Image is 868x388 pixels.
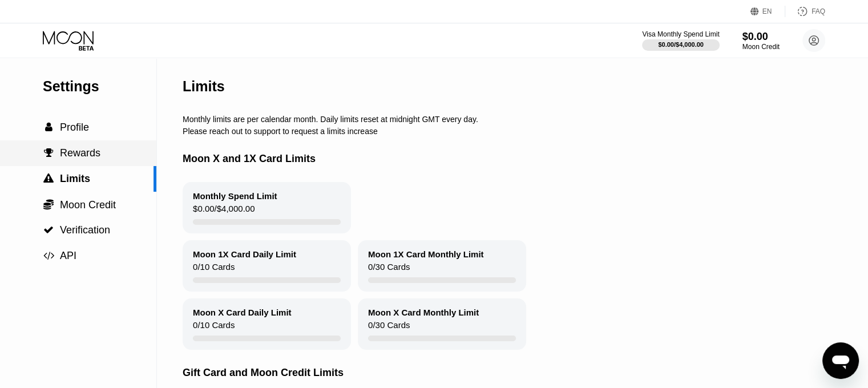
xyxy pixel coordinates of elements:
[60,147,100,159] span: Rewards
[43,199,54,210] span: 
[193,191,277,201] div: Monthly Spend Limit
[45,122,53,132] span: 
[642,30,719,38] div: Visa Monthly Spend Limit
[368,262,410,277] div: 0 / 30 Cards
[43,78,156,95] div: Settings
[658,41,704,48] div: $0.00 / $4,000.00
[43,148,54,158] div: 
[750,6,785,17] div: EN
[193,249,296,259] div: Moon 1X Card Daily Limit
[785,6,825,17] div: FAQ
[43,173,54,184] span: 
[60,224,110,236] span: Verification
[368,308,479,317] div: Moon X Card Monthly Limit
[762,7,772,15] div: EN
[60,173,90,184] span: Limits
[742,31,780,51] div: $0.00Moon Credit
[193,204,255,219] div: $0.00 / $4,000.00
[60,199,116,211] span: Moon Credit
[43,250,54,261] div: 
[193,262,235,277] div: 0 / 10 Cards
[60,250,76,261] span: API
[44,148,54,158] span: 
[742,31,780,43] div: $0.00
[368,249,484,259] div: Moon 1X Card Monthly Limit
[43,225,54,235] div: 
[368,320,410,336] div: 0 / 30 Cards
[183,78,225,95] div: Limits
[43,173,54,184] div: 
[812,7,825,15] div: FAQ
[822,342,859,379] iframe: Button to launch messaging window
[43,122,54,132] div: 
[642,30,719,51] div: Visa Monthly Spend Limit$0.00/$4,000.00
[43,225,54,235] span: 
[193,320,235,336] div: 0 / 10 Cards
[43,250,54,261] span: 
[43,199,54,210] div: 
[193,308,292,317] div: Moon X Card Daily Limit
[60,122,89,133] span: Profile
[742,43,780,51] div: Moon Credit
